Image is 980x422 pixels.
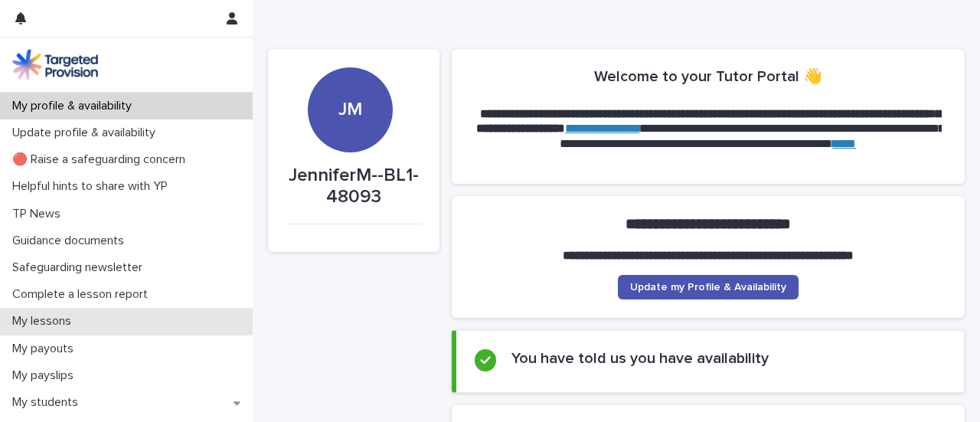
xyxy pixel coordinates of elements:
p: My profile & availability [6,99,144,113]
p: Complete a lesson report [6,287,160,302]
img: M5nRWzHhSzIhMunXDL62 [12,49,98,80]
h2: You have told us you have availability [511,349,769,368]
p: TP News [6,207,73,221]
p: Guidance documents [6,234,136,248]
p: 🔴 Raise a safeguarding concern [6,152,198,167]
span: Update my Profile & Availability [630,282,786,293]
a: Update my Profile & Availability [618,275,799,299]
p: JenniferM--BL1-48093 [286,165,421,209]
p: Safeguarding newsletter [6,260,155,275]
h2: Welcome to your Tutor Portal 👋 [594,67,822,86]
p: My lessons [6,314,83,329]
div: JM [308,14,393,120]
p: My payouts [6,342,86,356]
p: My payslips [6,368,86,383]
p: Update profile & availability [6,126,168,140]
p: Helpful hints to share with YP [6,179,180,194]
p: My students [6,395,90,410]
